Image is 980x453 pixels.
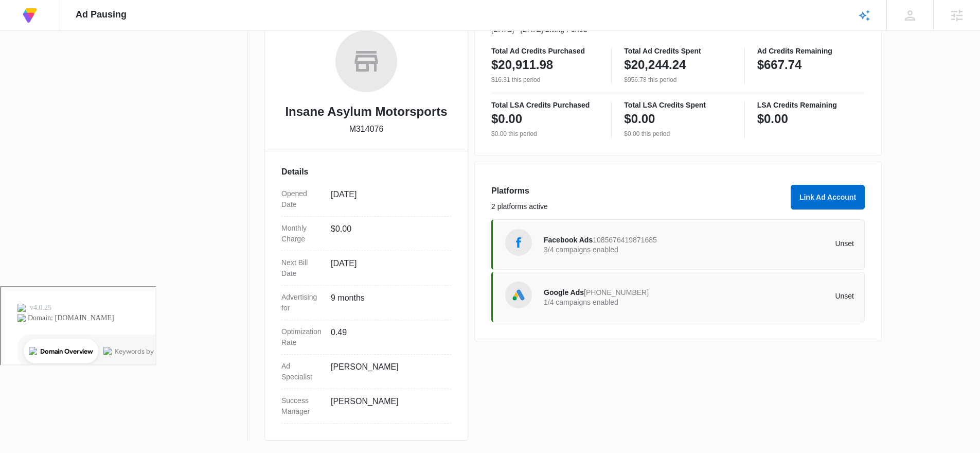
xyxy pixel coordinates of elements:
h3: Details [281,166,451,178]
img: tab_domain_overview_orange.svg [28,60,36,68]
p: $20,244.24 [624,57,686,73]
img: Facebook Ads [511,235,526,250]
p: $16.31 this period [491,75,599,84]
dt: Success Manager [281,395,323,417]
p: $0.00 this period [491,129,599,138]
div: v 4.0.25 [29,16,50,25]
p: M314076 [349,123,384,135]
div: Ad Specialist[PERSON_NAME] [281,355,451,389]
p: Total LSA Credits Spent [624,101,732,109]
p: Total Ad Credits Purchased [491,47,599,55]
div: Opened Date[DATE] [281,182,451,217]
img: tab_keywords_by_traffic_grey.svg [102,60,111,68]
span: 1085676419871685 [593,236,657,244]
div: Domain Overview [39,61,92,67]
dd: 0.49 [331,326,443,348]
div: Advertising for9 months [281,286,451,320]
dd: [DATE] [331,188,443,210]
div: Optimization Rate0.49 [281,320,451,355]
p: 1/4 campaigns enabled [544,299,699,306]
div: Next Bill Date[DATE] [281,251,451,286]
p: $956.78 this period [624,75,732,84]
p: $667.74 [757,57,802,73]
p: 3/4 campaigns enabled [544,246,699,253]
dt: Advertising for [281,292,323,313]
h3: Platforms [491,185,785,197]
dt: Ad Specialist [281,361,323,382]
div: Monthly Charge$0.00 [281,217,451,251]
dd: 9 months [331,292,443,313]
dd: [PERSON_NAME] [331,395,443,417]
p: Total LSA Credits Purchased [491,101,599,109]
h2: Insane Asylum Motorsports [285,102,447,121]
img: logo_orange.svg [16,16,25,25]
div: Keywords by Traffic [114,61,173,67]
div: Domain: [DOMAIN_NAME] [27,27,113,35]
img: Google Ads [511,287,526,303]
span: Google Ads [544,288,584,297]
dd: $0.00 [331,223,443,245]
p: 2 platforms active [491,201,785,212]
img: website_grey.svg [16,27,25,35]
button: Link Ad Account [791,185,865,210]
p: Unset [699,240,854,247]
span: [PHONE_NUMBER] [584,288,649,297]
p: Total Ad Credits Spent [624,47,732,55]
a: Facebook AdsFacebook Ads10856764198716853/4 campaigns enabledUnset [491,219,865,270]
dd: [DATE] [331,257,443,279]
img: Volusion [21,6,39,25]
p: $0.00 [624,111,655,127]
p: $0.00 [491,111,522,127]
dt: Monthly Charge [281,223,323,245]
p: $0.00 this period [624,129,732,138]
dt: Next Bill Date [281,257,323,279]
span: Facebook Ads [544,236,593,244]
span: Ad Pausing [76,9,127,20]
p: Unset [699,292,854,300]
a: Google AdsGoogle Ads[PHONE_NUMBER]1/4 campaigns enabledUnset [491,272,865,322]
dt: Opened Date [281,188,323,210]
p: $20,911.98 [491,57,553,73]
p: Ad Credits Remaining [757,47,865,55]
div: Success Manager[PERSON_NAME] [281,389,451,424]
p: LSA Credits Remaining [757,101,865,109]
p: $0.00 [757,111,788,127]
dd: [PERSON_NAME] [331,361,443,382]
dt: Optimization Rate [281,326,323,348]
